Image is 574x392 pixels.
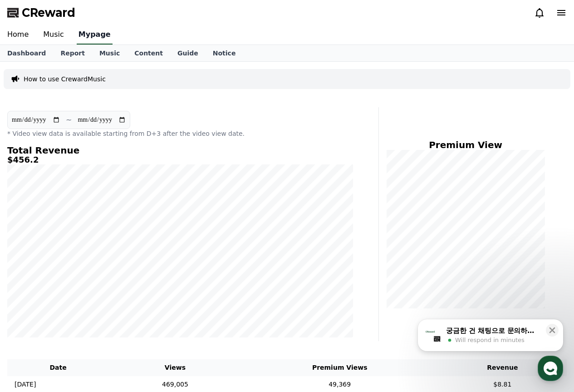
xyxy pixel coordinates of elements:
[117,288,174,311] a: Settings
[7,155,353,164] h5: $456.2
[134,302,157,309] span: Settings
[170,45,206,61] a: Guide
[92,45,127,61] a: Music
[241,359,438,376] th: Premium Views
[127,45,170,61] a: Content
[53,45,92,61] a: Report
[206,45,243,61] a: Notice
[22,5,75,20] span: CReward
[7,129,353,138] p: * Video view data is available starting from D+3 after the video view date.
[23,302,39,309] span: Home
[7,145,353,155] h4: Total Revenue
[60,288,117,311] a: Messages
[438,359,567,376] th: Revenue
[3,288,60,311] a: Home
[7,5,75,20] a: CReward
[109,359,241,376] th: Views
[77,25,113,45] a: Mypage
[7,359,109,376] th: Date
[75,302,102,309] span: Messages
[24,74,106,84] a: How to use CrewardMusic
[36,25,71,45] a: Music
[15,380,36,389] p: [DATE]
[66,114,72,125] p: ~
[386,140,545,150] h4: Premium View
